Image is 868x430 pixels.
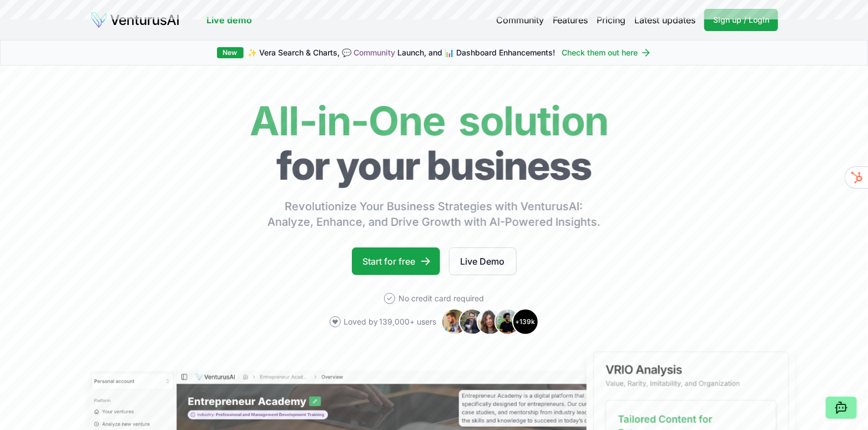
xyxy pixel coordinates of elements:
[352,247,440,275] a: Start for free
[494,308,521,335] img: Avatar 4
[634,13,695,27] a: Latest updates
[217,47,244,58] div: New
[496,13,544,27] a: Community
[206,13,252,27] a: Live demo
[562,47,652,58] a: Check them out here
[449,247,517,275] a: Live Demo
[597,13,625,27] a: Pricing
[441,308,468,335] img: Avatar 1
[248,47,556,58] span: ✨ Vera Search & Charts, 💬 Launch, and 📊 Dashboard Enhancements!
[459,308,486,335] img: Avatar 2
[90,11,180,29] img: logo
[704,9,778,31] a: Sign up / Login
[553,13,588,27] a: Features
[477,308,503,335] img: Avatar 3
[713,14,769,26] span: Sign up / Login
[354,48,396,57] a: Community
